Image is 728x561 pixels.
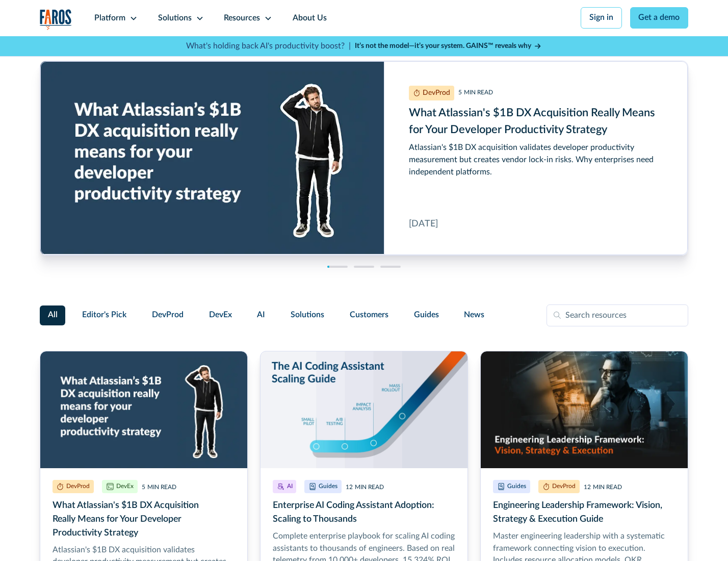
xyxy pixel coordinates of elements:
[630,7,689,29] a: Get a demo
[82,309,126,321] span: Editor's Pick
[40,351,247,468] img: Developer scratching his head on a blue background
[186,40,351,53] p: What's holding back AI's productivity boost? |
[291,309,324,321] span: Solutions
[48,309,58,321] span: All
[355,41,542,52] a: It’s not the model—it’s your system. GAINS™ reveals why
[94,12,125,24] div: Platform
[40,304,689,327] form: Filter Form
[158,12,192,24] div: Solutions
[261,351,467,468] img: Illustration of hockey stick-like scaling from pilot to mass rollout
[547,304,688,327] input: Search resources
[40,9,72,30] img: Logo of the analytics and reporting company Faros.
[355,42,531,49] strong: It’s not the model—it’s your system. GAINS™ reveals why
[581,7,622,29] a: Sign in
[40,61,688,255] a: What Atlassian's $1B DX Acquisition Really Means for Your Developer Productivity Strategy
[40,9,72,30] a: home
[40,61,688,255] div: cms-link
[224,12,260,24] div: Resources
[414,309,439,321] span: Guides
[350,309,388,321] span: Customers
[152,309,184,321] span: DevProd
[481,351,688,468] img: Realistic image of an engineering leader at work
[257,309,265,321] span: AI
[464,309,484,321] span: News
[209,309,232,321] span: DevEx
